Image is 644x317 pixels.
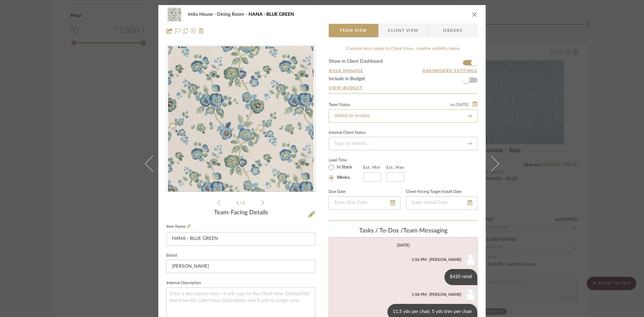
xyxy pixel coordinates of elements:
div: $420 retail [444,269,477,285]
label: Est. Min [363,165,380,170]
span: Team View [340,24,367,37]
div: 1:58 PM [412,292,427,298]
button: Bulk Manage [329,68,364,74]
img: ac9fba58-f254-4ec0-803f-06196f7410d1_48x40.jpg [166,8,182,21]
span: [DATE] [455,102,469,107]
img: ac9fba58-f254-4ec0-803f-06196f7410d1_436x436.jpg [168,46,314,192]
label: Brand [166,254,177,257]
label: Weeks [335,175,350,181]
img: Remove from project [199,28,204,34]
div: [PERSON_NAME] [429,292,462,298]
span: Imbs House [188,12,217,17]
div: [PERSON_NAME] [429,257,462,263]
span: Client View [388,24,419,37]
span: Tasks / To-Dos / [359,228,403,234]
button: Dashboard Settings [422,68,478,74]
label: Item Name [166,224,191,229]
input: Type to Search… [329,109,478,123]
label: Due Date [329,190,345,194]
div: 0 [167,46,315,192]
span: / [239,201,243,205]
span: HANA - BLUE GREEN [249,12,294,17]
label: Internal Description [166,281,201,285]
input: Enter Due Date [329,196,400,210]
span: on [450,103,455,107]
span: Orders [436,24,470,37]
button: close [472,11,478,17]
input: Enter Brand [166,260,315,273]
span: Dining Room [217,12,249,17]
span: 3 [243,201,246,205]
div: 1:56 PM [412,257,427,263]
div: team Messaging [329,227,478,235]
label: In Stock [335,164,352,170]
label: Est. Max [386,165,404,170]
label: Client-Facing Target Install Date [406,190,462,194]
img: user_avatar.png [464,253,477,266]
input: Enter Item Name [166,232,315,246]
input: Type to Search… [329,137,478,150]
div: Team Status [329,103,350,107]
img: user_avatar.png [464,288,477,301]
div: Team-Facing Details [166,209,315,217]
span: 1 [236,201,239,205]
mat-radio-group: Select item type [329,163,363,182]
label: Lead Time [329,157,363,163]
a: View Budget [329,85,478,91]
div: [DATE] [397,243,410,248]
div: Internal Client Status [329,131,366,135]
input: Enter Install Date [406,196,478,210]
div: Content here copies to Client View - confirm visibility there. [329,46,478,52]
